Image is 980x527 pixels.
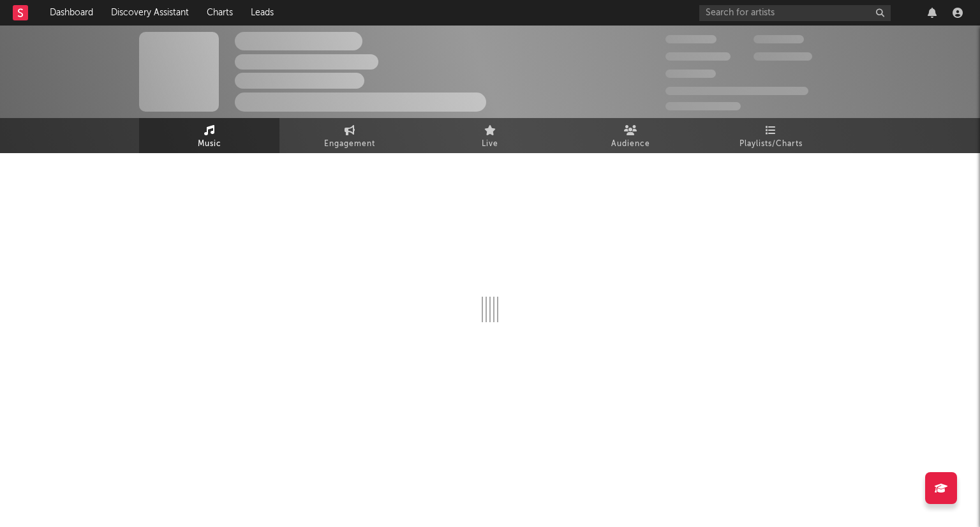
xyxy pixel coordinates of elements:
a: Live [420,118,560,153]
input: Search for artists [699,5,891,21]
a: Audience [560,118,701,153]
span: Engagement [324,137,375,152]
span: 50.000.000 [665,52,731,61]
a: Playlists/Charts [701,118,841,153]
span: 1.000.000 [754,52,812,61]
span: 50.000.000 Monthly Listeners [665,87,808,95]
span: Music [198,137,221,152]
span: Audience [611,137,650,152]
a: Engagement [279,118,420,153]
span: Jump Score: 85.0 [665,102,741,110]
span: 300.000 [665,35,716,43]
a: Music [139,118,279,153]
span: 100.000 [665,70,716,78]
span: Live [482,137,498,152]
span: 100.000 [754,35,804,43]
span: Playlists/Charts [739,137,803,152]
